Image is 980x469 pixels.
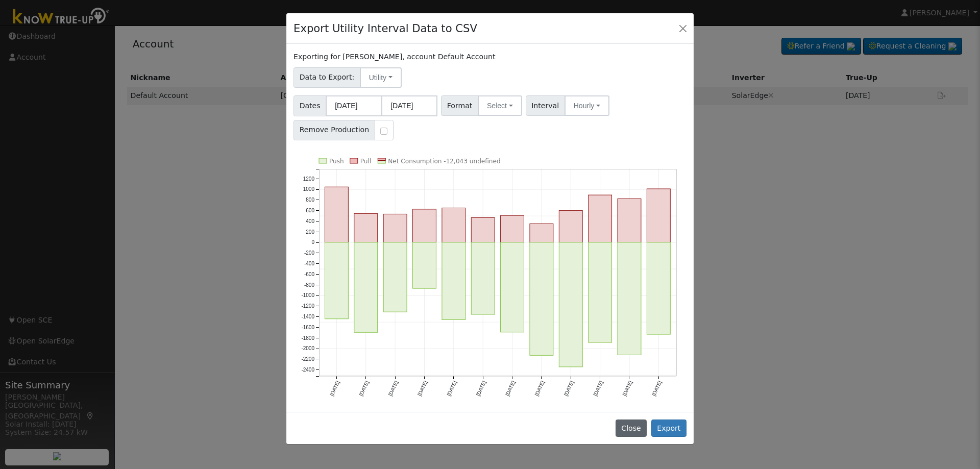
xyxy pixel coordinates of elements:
[304,271,314,277] text: -600
[559,242,582,366] rect: onclick=""
[383,214,407,242] rect: onclick=""
[504,380,516,397] text: [DATE]
[354,242,378,332] rect: onclick=""
[618,242,641,355] rect: onclick=""
[304,250,314,256] text: -200
[306,218,314,224] text: 400
[303,186,315,192] text: 1000
[304,261,314,266] text: -400
[293,52,495,62] label: Exporting for [PERSON_NAME], account Default Account
[534,380,546,397] text: [DATE]
[358,380,370,397] text: [DATE]
[471,217,495,242] rect: onclick=""
[293,120,375,140] span: Remove Production
[306,197,314,203] text: 800
[325,187,349,242] rect: onclick=""
[302,367,315,373] text: -2400
[676,21,690,35] button: Close
[471,242,495,314] rect: onclick=""
[559,210,582,242] rect: onclick=""
[388,158,500,165] text: Net Consumption -12,043 undefined
[530,224,553,242] rect: onclick=""
[302,292,315,298] text: -1000
[651,380,663,397] text: [DATE]
[565,95,609,116] button: Hourly
[302,325,315,330] text: -1600
[526,95,565,116] span: Interval
[651,419,687,437] button: Export
[354,213,378,242] rect: onclick=""
[501,215,524,242] rect: onclick=""
[530,242,553,355] rect: onclick=""
[302,356,315,362] text: -2200
[293,20,477,37] h4: Export Utility Interval Data to CSV
[302,303,315,309] text: -1200
[592,380,604,397] text: [DATE]
[302,314,315,319] text: -1400
[616,419,647,437] button: Close
[501,242,524,332] rect: onclick=""
[622,380,633,397] text: [DATE]
[589,195,612,242] rect: onclick=""
[306,208,314,213] text: 600
[293,67,360,88] span: Data to Export:
[478,95,522,116] button: Select
[446,380,458,397] text: [DATE]
[325,242,349,318] rect: onclick=""
[302,335,315,340] text: -1800
[413,209,436,242] rect: onclick=""
[647,189,671,242] rect: onclick=""
[475,380,487,397] text: [DATE]
[413,242,436,288] rect: onclick=""
[618,199,641,242] rect: onclick=""
[441,95,478,116] span: Format
[329,380,340,397] text: [DATE]
[416,380,428,397] text: [DATE]
[303,176,315,181] text: 1200
[302,345,315,351] text: -2000
[647,242,671,334] rect: onclick=""
[442,242,465,319] rect: onclick=""
[306,229,314,234] text: 200
[442,208,465,242] rect: onclick=""
[360,158,371,165] text: Pull
[329,158,344,165] text: Push
[360,67,402,88] button: Utility
[304,282,314,287] text: -800
[387,380,399,397] text: [DATE]
[312,239,315,245] text: 0
[563,380,575,397] text: [DATE]
[293,95,326,116] span: Dates
[589,242,612,342] rect: onclick=""
[383,242,407,312] rect: onclick=""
